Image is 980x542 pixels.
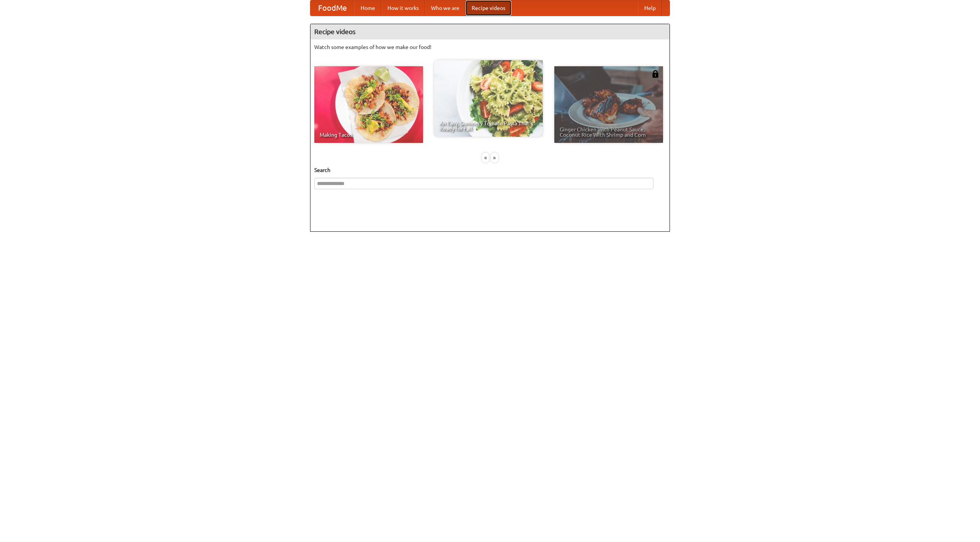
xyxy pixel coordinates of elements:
img: 483408.png [652,70,659,78]
a: Who we are [425,0,465,16]
a: FoodMe [310,0,354,16]
a: Making Tacos [314,66,423,143]
a: Recipe videos [465,0,511,16]
h4: Recipe videos [310,24,670,39]
span: An Easy, Summery Tomato Pasta That's Ready for Fall [439,121,537,131]
span: Making Tacos [320,132,418,138]
a: Home [354,0,381,16]
a: Help [638,0,662,16]
h5: Search [314,166,666,174]
a: How it works [381,0,425,16]
div: » [491,153,498,162]
div: « [482,153,489,162]
p: Watch some examples of how we make our food! [314,43,666,51]
a: An Easy, Summery Tomato Pasta That's Ready for Fall [434,60,543,137]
